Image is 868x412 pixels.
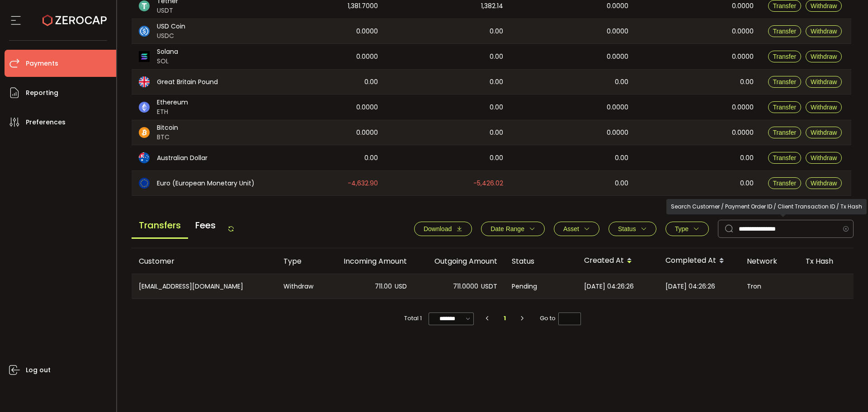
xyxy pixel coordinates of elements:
span: Transfers [132,213,188,239]
button: Type [665,222,709,236]
span: Date Range [491,225,524,232]
div: Type [276,256,324,266]
span: 0.0000 [356,52,378,62]
span: Withdraw [811,180,837,187]
span: 0.0000 [607,52,628,62]
button: Transfer [768,101,802,113]
span: 0.00 [615,178,628,189]
img: eur_portfolio.svg [139,178,150,189]
button: Asset [554,222,599,236]
span: SOL [157,57,178,66]
div: Tron [740,274,798,298]
div: Search Customer / Payment Order ID / Client Transaction ID / Tx Hash [666,199,867,214]
img: aud_portfolio.svg [139,152,150,163]
button: Withdraw [806,127,842,138]
span: 0.0000 [732,1,754,11]
button: Withdraw [806,51,842,62]
span: [DATE] 04:26:26 [665,281,715,292]
span: 0.0000 [607,128,628,138]
span: Asset [563,225,579,232]
span: Transfer [773,129,797,136]
span: 0.00 [490,52,503,62]
button: Transfer [768,127,802,138]
button: Withdraw [806,177,842,189]
span: USDC [157,31,185,41]
iframe: Chat Widget [823,369,868,412]
span: 0.0000 [732,52,754,62]
span: 0.0000 [732,128,754,138]
span: USD [395,281,407,292]
button: Download [414,222,472,236]
span: Transfer [773,78,797,85]
span: 711.00 [375,281,392,292]
button: Transfer [768,51,802,62]
span: Transfer [773,154,797,161]
span: Log out [26,364,51,377]
button: Date Range [481,222,545,236]
span: 0.0000 [356,102,378,113]
img: btc_portfolio.svg [139,127,150,138]
span: 0.00 [490,128,503,138]
img: usdc_portfolio.svg [139,26,150,37]
span: Total 1 [404,312,422,325]
div: Status [505,256,577,266]
span: 0.00 [364,153,378,163]
span: Pending [512,281,537,292]
div: Completed At [658,253,740,269]
button: Withdraw [806,25,842,37]
span: 0.0000 [607,26,628,37]
span: ETH [157,107,188,117]
span: 1,382.14 [481,1,503,11]
div: Outgoing Amount [414,256,505,266]
span: Reporting [26,86,58,99]
li: 1 [497,312,513,325]
button: Transfer [768,76,802,88]
button: Withdraw [806,101,842,113]
div: Created At [577,253,658,269]
span: 0.0000 [356,128,378,138]
span: Ethereum [157,98,188,107]
span: Withdraw [811,129,837,136]
span: Withdraw [811,53,837,60]
span: 1,381.7000 [348,1,378,11]
span: Withdraw [811,154,837,161]
span: 0.00 [490,77,503,87]
span: Withdraw [811,2,837,9]
span: -5,426.02 [473,178,503,189]
span: Withdraw [811,78,837,85]
span: BTC [157,133,178,142]
span: USDT [481,281,497,292]
span: Bitcoin [157,123,178,133]
img: usdt_portfolio.svg [139,0,150,11]
span: -4,632.90 [348,178,378,189]
span: Type [675,225,689,232]
span: 0.0000 [732,26,754,37]
span: 0.00 [740,77,754,87]
button: Transfer [768,177,802,189]
span: Transfer [773,53,797,60]
span: 0.00 [490,153,503,163]
span: 0.0000 [607,1,628,11]
div: [EMAIL_ADDRESS][DOMAIN_NAME] [132,274,276,298]
span: Great Britain Pound [157,77,218,87]
span: USD Coin [157,22,185,31]
span: Withdraw [811,104,837,111]
span: 0.0000 [607,102,628,113]
span: 0.00 [740,153,754,163]
span: Fees [188,213,223,237]
button: Transfer [768,152,802,164]
span: Transfer [773,180,797,187]
span: 0.00 [490,26,503,37]
span: [DATE] 04:26:26 [584,281,634,292]
span: Preferences [26,116,66,129]
span: Payments [26,57,58,70]
span: Transfer [773,2,797,9]
span: 0.00 [615,153,628,163]
button: Transfer [768,25,802,37]
span: Withdraw [811,28,837,35]
div: Network [740,256,798,266]
div: Customer [132,256,276,266]
span: 0.00 [740,178,754,189]
button: Withdraw [806,152,842,164]
span: 0.00 [364,77,378,87]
